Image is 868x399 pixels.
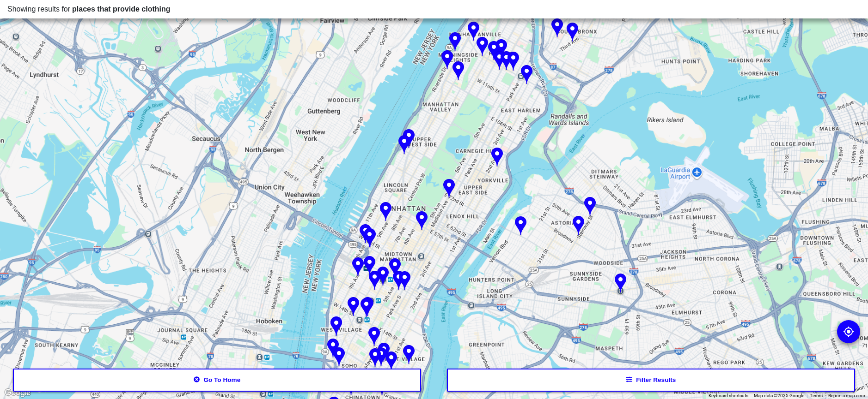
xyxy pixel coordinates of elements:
button: Keyboard shortcuts [709,393,748,399]
img: go to my location [843,326,854,337]
a: Terms (opens in new tab) [810,393,823,398]
img: Google [2,387,33,399]
span: Map data ©2025 Google [754,393,804,398]
button: Go to home [13,369,421,392]
div: Showing results for [7,4,861,15]
a: Report a map error [828,393,865,398]
span: places that provide clothing [72,5,170,13]
button: Filter results [447,369,855,392]
a: Open this area in Google Maps (opens a new window) [2,387,33,399]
